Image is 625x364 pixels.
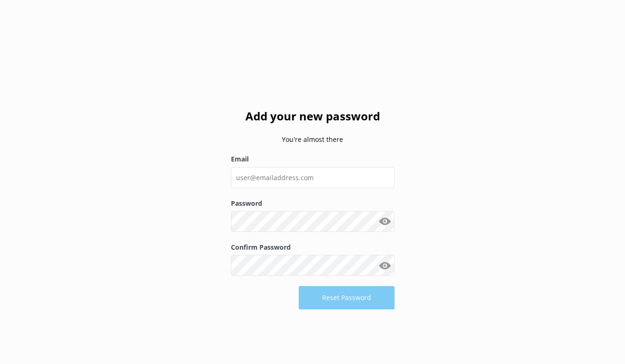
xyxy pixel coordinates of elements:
[376,256,395,275] button: Show password
[376,212,395,231] button: Show password
[231,107,395,125] h2: Add your new password
[231,154,395,164] label: Email
[231,134,395,145] p: You're almost there
[231,167,395,188] input: user@emailaddress.com
[231,198,395,209] label: Password
[231,242,395,252] label: Confirm Password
